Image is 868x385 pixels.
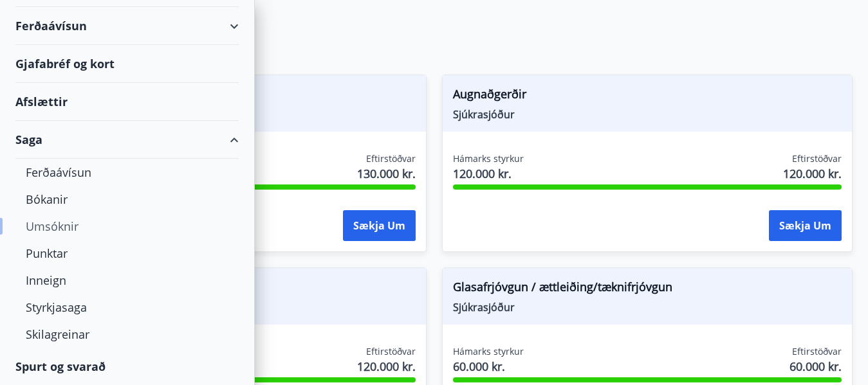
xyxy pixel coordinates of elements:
[453,358,524,375] span: 60.000 kr.
[26,159,228,186] div: Ferðaávísun
[15,7,239,45] div: Ferðaávísun
[453,107,842,121] span: Sjúkrasjóður
[26,240,228,267] div: Punktar
[26,267,228,294] div: Inneign
[343,210,416,241] button: Sækja um
[15,83,239,121] div: Afslættir
[453,300,842,314] span: Sjúkrasjóður
[26,186,228,213] div: Bókanir
[26,294,228,321] div: Styrkjasaga
[366,152,416,165] span: Eftirstöðvar
[783,165,842,182] span: 120.000 kr.
[792,152,842,165] span: Eftirstöðvar
[769,210,842,241] button: Sækja um
[453,278,842,300] span: Glasafrjóvgun / ættleiðing/tæknifrjóvgun
[15,348,239,385] div: Spurt og svarað
[357,358,416,375] span: 120.000 kr.
[357,165,416,182] span: 130.000 kr.
[453,152,524,165] span: Hámarks styrkur
[453,85,842,107] span: Augnaðgerðir
[26,321,228,348] div: Skilagreinar
[453,165,524,182] span: 120.000 kr.
[366,345,416,358] span: Eftirstöðvar
[792,345,842,358] span: Eftirstöðvar
[453,345,524,358] span: Hámarks styrkur
[790,358,842,375] span: 60.000 kr.
[15,121,239,159] div: Saga
[15,45,239,83] div: Gjafabréf og kort
[26,213,228,240] div: Umsóknir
